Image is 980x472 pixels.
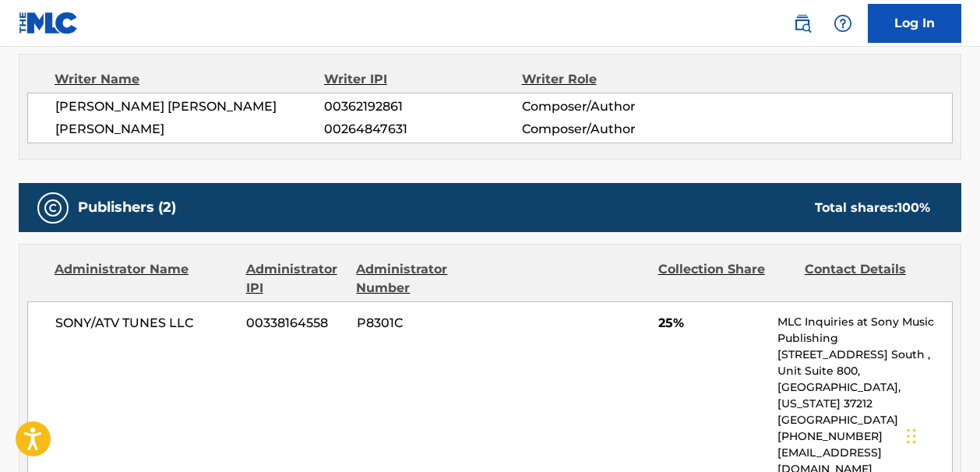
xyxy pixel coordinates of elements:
img: Publishers [44,199,62,217]
div: Writer IPI [324,70,522,89]
div: Writer Name [55,70,324,89]
div: Contact Details [805,260,939,298]
div: Writer Role [522,70,702,89]
span: [PERSON_NAME] [PERSON_NAME] [55,97,324,116]
p: [PHONE_NUMBER] [777,428,952,445]
div: Administrator Name [55,260,234,298]
a: Public Search [787,8,818,39]
div: Drag [907,413,916,460]
span: Composer/Author [522,97,701,116]
p: [GEOGRAPHIC_DATA], [US_STATE] 37212 [777,379,952,412]
a: Log In [868,4,961,43]
span: Composer/Author [522,120,701,139]
div: Administrator Number [356,260,491,298]
span: 00338164558 [246,314,345,333]
p: MLC Inquiries at Sony Music Publishing [777,314,952,347]
span: [PERSON_NAME] [55,120,324,139]
img: search [793,14,812,33]
span: SONY/ATV TUNES LLC [55,314,234,333]
span: 100 % [897,200,930,215]
span: P8301C [357,314,492,333]
iframe: Chat Widget [902,397,980,472]
span: 00362192861 [324,97,521,116]
img: help [834,14,852,33]
h5: Publishers (2) [78,199,176,217]
p: [STREET_ADDRESS] South , Unit Suite 800, [777,347,952,379]
span: 00264847631 [324,120,521,139]
div: Collection Share [658,260,793,298]
div: Help [827,8,858,39]
div: Administrator IPI [246,260,345,298]
span: 25% [658,314,766,333]
div: Total shares: [815,199,930,217]
p: [GEOGRAPHIC_DATA] [777,412,952,428]
img: MLC Logo [19,12,79,34]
